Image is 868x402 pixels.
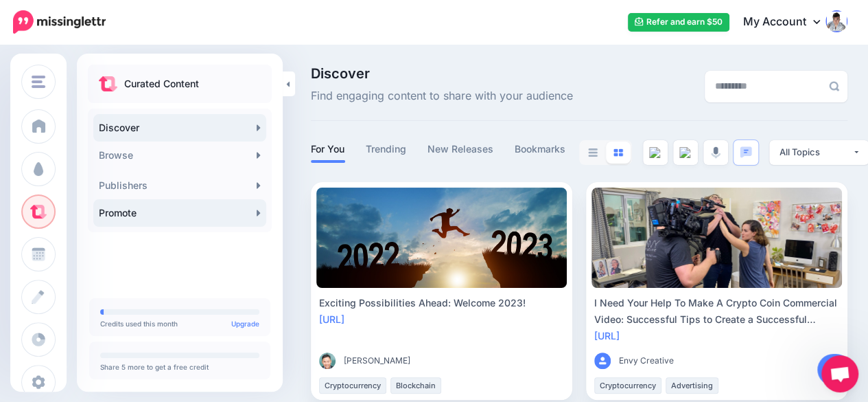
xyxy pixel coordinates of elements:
[311,67,573,80] span: Discover
[124,76,199,92] p: Curated Content
[779,146,852,159] div: All Topics
[679,147,692,158] img: video--grey.png
[594,377,661,394] li: Cryptocurrency
[594,353,611,369] img: user_default_image.png
[344,354,410,368] span: [PERSON_NAME]
[32,76,45,88] img: menu.png
[588,148,598,157] img: list-grey.png
[666,377,718,394] li: Advertising
[729,5,847,39] a: My Account
[99,76,117,91] img: curate.png
[319,377,386,394] li: Cryptocurrency
[711,146,720,159] img: microphone-grey.png
[613,148,623,157] img: grid-blue.png
[594,330,620,342] a: [URL]
[515,141,566,157] a: Bookmarks
[740,146,752,158] img: chat-square-blue.png
[319,295,564,311] div: Exciting Possibilities Ahead: Welcome 2023!
[319,353,336,369] img: O6IPQXX3SFDC3JA3LUZO6IVM3QKAV7UX_thumb.jpg
[93,172,266,199] a: Publishers
[628,13,729,32] a: Refer and earn $50
[13,10,106,34] img: Missinglettr
[390,377,441,394] li: Blockchain
[93,114,266,142] a: Discover
[93,199,266,227] a: Promote
[319,313,344,325] a: [URL]
[366,141,407,157] a: Trending
[821,355,858,392] div: Open chat
[594,295,839,328] div: I Need Your Help To Make A Crypto Coin Commercial Video: Successful Tips to Create a Successful C...
[311,87,573,105] span: Find engaging content to share with your audience
[619,354,674,368] span: Envy Creative
[93,142,266,169] a: Browse
[311,141,345,157] a: For You
[649,147,661,158] img: article--grey.png
[427,141,494,157] a: New Releases
[829,81,839,91] img: search-grey-6.png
